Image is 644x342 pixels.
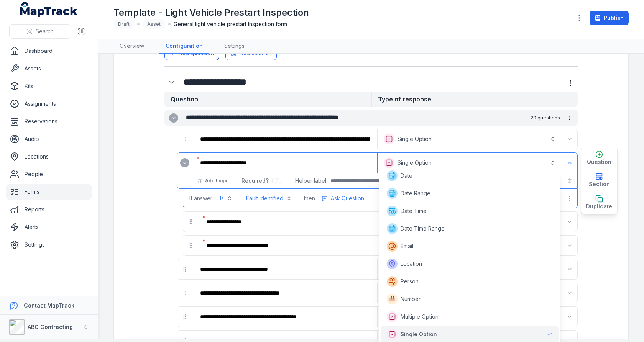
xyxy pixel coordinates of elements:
span: Question [587,158,611,166]
span: Required? [242,177,272,184]
span: Add Logic [205,178,228,184]
button: Question [581,147,617,169]
span: Date [401,172,412,180]
span: Number [401,295,421,303]
span: Email [401,242,413,250]
span: Single Option [401,331,437,338]
button: Section [581,169,617,191]
span: Helper label: [295,177,327,185]
span: Person [401,278,419,285]
span: Date Range [401,190,430,197]
button: Add Logic [192,174,233,187]
input: :rja:-form-item-label [272,178,283,184]
span: Date Time Range [401,225,445,232]
span: Multiple Option [401,313,439,321]
span: Section [589,180,610,188]
button: Single Option [379,154,560,171]
span: Duplicate [586,203,612,210]
button: Duplicate [581,191,617,214]
span: Date Time [401,207,427,215]
span: Location [401,260,422,268]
